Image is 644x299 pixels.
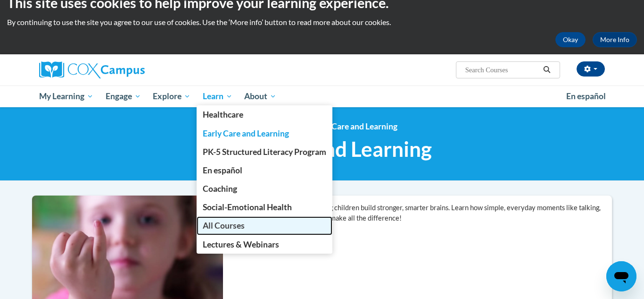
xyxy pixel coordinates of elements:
[197,198,332,216] a: Social-Emotional Health
[555,32,586,47] button: Okay
[464,64,540,76] input: Search Courses
[244,91,276,102] span: About
[239,85,283,107] a: About
[203,110,243,120] span: Healthcare
[25,85,619,107] div: Main menu
[39,61,218,78] a: Cox Campus
[99,85,147,107] a: Engage
[106,91,141,102] span: Engage
[203,91,232,102] span: Learn
[606,261,636,291] iframe: Button to launch messaging window
[39,91,93,102] span: My Learning
[593,32,637,47] a: More Info
[197,216,332,235] a: All Courses
[203,184,237,194] span: Coaching
[197,235,332,254] a: Lectures & Webinars
[311,121,397,131] a: Early Care and Learning
[577,61,605,77] button: Account Settings
[197,85,239,107] a: Learn
[203,202,292,212] span: Social-Emotional Health
[203,239,279,249] span: Lectures & Webinars
[560,86,612,106] a: En español
[197,161,332,179] a: En español
[540,64,554,76] button: Search
[203,147,326,157] span: PK-5 Structured Literacy Program
[197,124,332,143] a: Early Care and Learning
[39,61,145,78] img: Cox Campus
[197,105,332,124] a: Healthcare
[566,91,606,101] span: En español
[7,17,637,27] p: By continuing to use the site you agree to our use of cookies. Use the ‘More info’ button to read...
[153,91,190,102] span: Explore
[197,179,332,198] a: Coaching
[203,165,242,175] span: En español
[33,85,99,107] a: My Learning
[197,143,332,161] a: PK-5 Structured Literacy Program
[147,85,197,107] a: Explore
[203,128,289,138] span: Early Care and Learning
[203,221,245,231] span: All Courses
[230,203,612,223] p: It’s never too early to start helping children build stronger, smarter brains. Learn how simple, ...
